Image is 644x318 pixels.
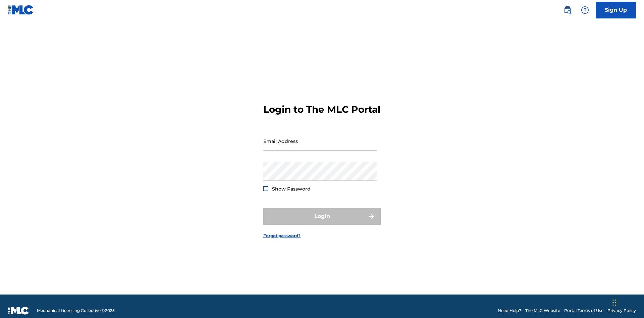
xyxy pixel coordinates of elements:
[8,5,34,15] img: MLC Logo
[263,104,380,115] h3: Login to The MLC Portal
[8,307,29,315] img: logo
[610,286,644,318] iframe: Chat Widget
[563,6,572,14] img: search
[578,3,592,17] div: Help
[37,308,115,314] span: Mechanical Licensing Collective © 2025
[607,308,636,314] a: Privacy Policy
[596,2,636,18] a: Sign Up
[263,233,301,239] a: Forgot password?
[272,186,311,192] span: Show Password
[564,308,603,314] a: Portal Terms of Use
[525,308,560,314] a: The MLC Website
[581,6,589,14] img: help
[612,293,616,313] div: Drag
[561,3,574,17] a: Public Search
[498,308,521,314] a: Need Help?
